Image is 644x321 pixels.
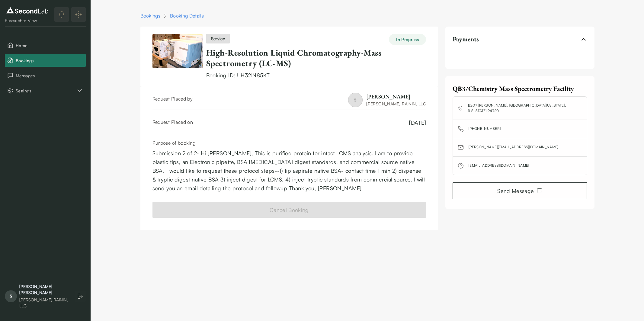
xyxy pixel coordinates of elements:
a: [PHONE_NUMBER] [469,126,501,132]
span: Messages [16,72,83,79]
a: S[PERSON_NAME][PERSON_NAME] RAININ, LLC [348,93,426,107]
img: logo [5,5,50,15]
a: Bookings [140,12,161,19]
div: [PERSON_NAME] [366,93,426,100]
button: notifications [54,7,69,22]
button: Settings [5,84,86,97]
div: Settings sub items [5,84,86,97]
span: Home [16,42,83,49]
span: Bookings [16,57,83,64]
div: [PERSON_NAME] RAININ, LLC [366,101,426,107]
div: Request Placed on [152,118,193,127]
div: Payments [453,47,587,59]
div: Request Placed by [152,95,193,107]
div: Booking ID: [206,71,426,79]
button: Bookings [5,54,86,67]
a: [EMAIL_ADDRESS][DOMAIN_NAME] [469,163,529,169]
div: Booking Details [170,12,204,19]
span: S [348,93,363,107]
div: Purpose of booking [152,139,426,146]
div: Researcher View [5,18,50,24]
div: Submission 2 of 2- Hi [PERSON_NAME], This is purified protein for intact LCMS analysis. I am to p... [152,149,426,192]
button: Expand/Collapse sidebar [71,7,86,22]
a: B207 [PERSON_NAME], [GEOGRAPHIC_DATA][US_STATE], [US_STATE] 94720 [468,103,582,114]
a: [PERSON_NAME][EMAIL_ADDRESS][DOMAIN_NAME] [469,144,558,150]
button: Payments [453,31,587,47]
div: High-Resolution Liquid Chromatography-Mass Spectrometry (LC-MS) [206,47,426,69]
img: High-Resolution Liquid Chromatography-Mass Spectrometry (LC-MS) [152,34,203,68]
span: [DATE] [409,118,426,127]
span: Settings [16,88,76,94]
a: Send Message [453,182,587,199]
span: UH32IN85KT [237,72,270,79]
span: Payments [453,35,479,43]
span: QB3/Chemistry Mass Spectrometry Facility [453,84,574,93]
button: Messages [5,69,86,82]
div: In Progress [389,34,426,45]
div: service [206,34,230,43]
button: Home [5,39,86,52]
a: View item [152,34,203,79]
a: High-Resolution Liquid Chromatography-Mass Spectrometry (LC-MS) [206,47,382,69]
